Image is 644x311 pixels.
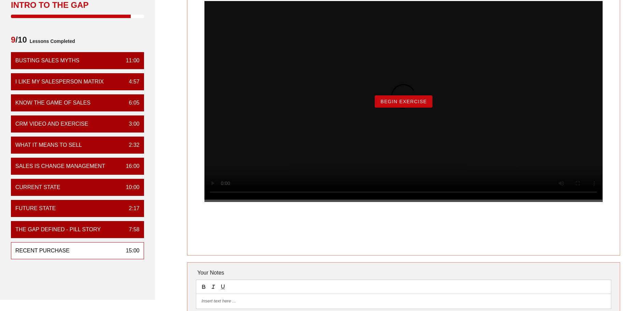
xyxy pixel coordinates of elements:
div: 15:00 [120,247,140,255]
div: Current State [15,183,60,191]
div: 3:00 [124,120,140,128]
div: Your Notes [196,266,611,280]
div: The Gap Defined - Pill Story [15,226,101,234]
div: Future State [15,204,56,213]
div: 11:00 [120,57,140,65]
div: Sales is Change Management [15,162,105,170]
div: 2:32 [124,141,140,149]
span: Lessons Completed [27,34,75,48]
div: 2:17 [124,204,140,213]
div: 7:58 [124,226,140,234]
span: Begin Exercise [380,99,427,104]
button: Begin Exercise [375,95,432,108]
div: Recent Purchase [15,247,70,255]
div: Know the Game of Sales [15,99,90,107]
div: 10:00 [120,183,140,191]
div: 4:57 [124,78,140,86]
span: 9 [11,35,15,44]
div: What it means to sell [15,141,82,149]
div: CRM VIDEO and EXERCISE [15,120,88,128]
div: 16:00 [120,162,140,170]
div: I Like My Salesperson Matrix [15,78,104,86]
span: /10 [11,34,27,48]
div: Busting Sales Myths [15,57,80,65]
div: 6:05 [124,99,140,107]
